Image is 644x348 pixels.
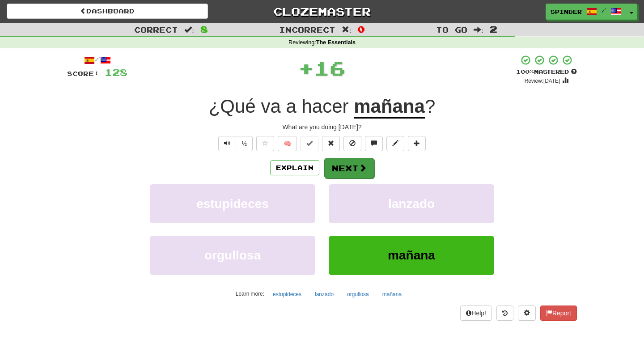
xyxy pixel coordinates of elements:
[425,96,435,117] span: ?
[316,39,356,46] strong: The Essentials
[268,288,306,301] button: estupideces
[525,78,560,84] small: Review: [DATE]
[314,57,345,79] span: 16
[365,136,383,151] button: Discuss sentence (alt+u)
[270,160,319,175] button: Explain
[105,67,127,78] span: 128
[200,24,208,34] span: 8
[324,158,374,178] button: Next
[496,306,513,321] button: Round history (alt+y)
[540,306,577,321] button: Report
[67,55,127,66] div: /
[436,25,467,34] span: To go
[301,136,318,151] button: Set this sentence to 100% Mastered (alt+m)
[184,26,194,34] span: :
[221,4,423,19] a: Clozemaster
[343,136,361,151] button: Ignore sentence (alt+i)
[216,136,253,151] div: Text-to-speech controls
[460,306,492,321] button: Help!
[218,136,236,151] button: Play sentence audio (ctl+space)
[278,136,297,151] button: 🧠
[342,26,352,34] span: :
[209,96,256,117] span: ¿Qué
[388,248,435,262] span: mañana
[67,123,577,132] div: What are you doing [DATE]?
[354,96,425,119] u: mañana
[236,291,264,297] small: Learn more:
[67,70,99,77] span: Score:
[196,197,269,211] span: estupideces
[377,288,407,301] button: mañana
[322,136,340,151] button: Reset to 0% Mastered (alt+r)
[7,4,208,19] a: Dashboard
[516,68,577,76] div: Mastered
[490,24,497,34] span: 2
[388,197,435,211] span: lanzado
[134,25,178,34] span: Correct
[357,24,365,34] span: 0
[256,136,274,151] button: Favorite sentence (alt+f)
[551,8,582,16] span: Spinder
[301,96,348,117] span: hacer
[298,55,314,81] span: +
[474,26,483,34] span: :
[516,68,534,75] span: 100 %
[261,96,280,117] span: va
[329,184,494,223] button: lanzado
[279,25,335,34] span: Incorrect
[342,288,374,301] button: orgullosa
[150,184,315,223] button: estupideces
[236,136,253,151] button: ½
[150,236,315,275] button: orgullosa
[286,96,296,117] span: a
[386,136,404,151] button: Edit sentence (alt+d)
[602,7,606,13] span: /
[546,4,626,20] a: Spinder /
[329,236,494,275] button: mañana
[204,248,261,262] span: orgullosa
[408,136,426,151] button: Add to collection (alt+a)
[310,288,339,301] button: lanzado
